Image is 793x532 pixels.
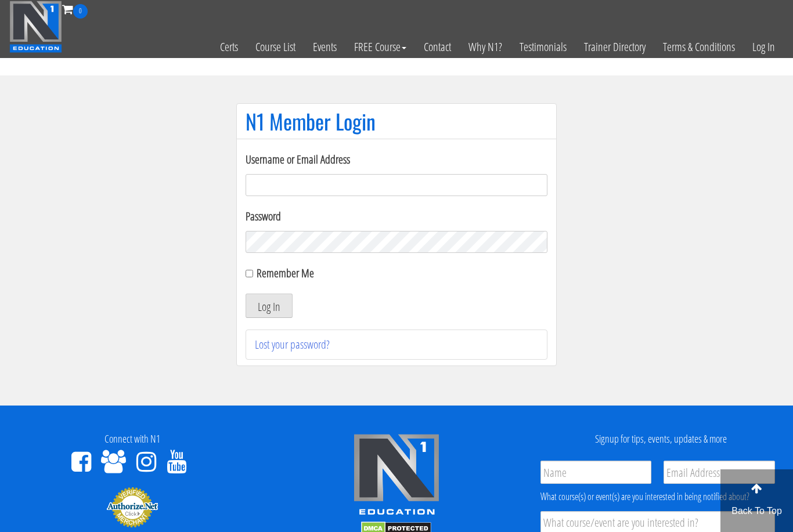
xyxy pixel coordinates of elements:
a: Why N1? [460,19,511,75]
img: Authorize.Net Merchant - Click to Verify [106,486,158,528]
label: Remember Me [257,265,314,281]
label: Username or Email Address [246,151,547,168]
a: Log In [744,19,784,75]
a: Contact [415,19,460,75]
h4: Signup for tips, events, updates & more [538,433,784,445]
img: n1-edu-logo [353,433,440,519]
a: Course List [247,19,304,75]
h4: Connect with N1 [9,433,255,445]
div: What course(s) or event(s) are you interested in being notified about? [540,490,775,504]
input: Email Address [664,461,775,484]
a: FREE Course [345,19,415,75]
a: Trainer Directory [575,19,654,75]
a: Certs [211,19,247,75]
a: Lost your password? [255,336,330,352]
a: Testimonials [511,19,575,75]
a: Terms & Conditions [654,19,744,75]
span: 0 [73,4,88,19]
button: Log In [246,294,293,318]
a: Events [304,19,345,75]
h1: N1 Member Login [246,110,547,133]
label: Password [246,208,547,225]
img: n1-education [9,1,62,53]
input: Name [540,461,652,484]
a: 0 [62,1,88,17]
